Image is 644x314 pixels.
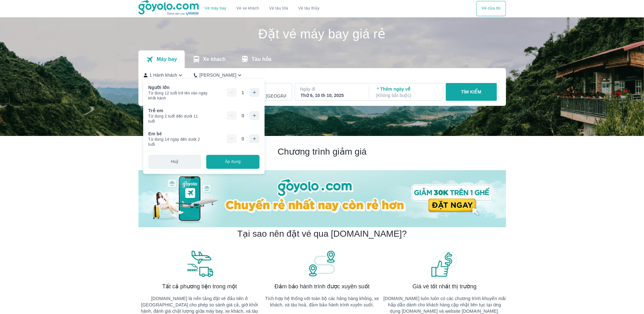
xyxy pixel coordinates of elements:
[252,56,271,62] p: Tàu hỏa
[143,72,184,79] button: 1 Hành khách
[138,50,279,68] div: transportation tabs
[300,86,363,92] p: Ngày đi
[308,250,336,278] img: banner
[156,56,177,62] p: Máy bay
[150,72,177,78] p: 1 Hành khách
[476,1,506,16] div: choose transportation mode
[148,91,213,101] span: Từ đúng 12 tuổi trở lên vào ngày khởi hành
[376,92,437,99] p: ( Không bắt buộc )
[162,283,237,290] span: Tất cả phương tiện trong một
[430,250,459,278] img: banner
[148,131,162,137] p: Em bé
[376,86,437,99] p: Thêm ngày về
[148,107,163,114] p: Trẻ em
[148,137,206,147] span: Từ đúng 14 ngày đến dưới 2 tuổi
[199,72,236,78] p: [PERSON_NAME]
[301,92,362,99] div: Thứ 6, 10 th 10, 2025
[138,146,506,157] h2: Chương trình giảm giá
[242,136,244,142] p: 0
[206,155,259,169] button: Áp dụng
[148,84,169,91] p: Người lớn
[293,1,324,16] button: Vé tàu thủy
[194,72,243,79] button: [PERSON_NAME]
[446,83,497,101] button: TÌM KIẾM
[461,89,481,95] p: TÌM KIẾM
[138,170,506,227] img: banner-home
[275,283,370,290] span: Đảm bảo hành trình được xuyên suốt
[148,114,205,124] span: Từ đúng 2 tuổi đến dưới 11 tuổi
[200,1,324,16] div: choose transportation mode
[138,28,506,40] h1: Đặt vé máy bay giá rẻ
[412,283,476,290] span: Giá vé tốt nhất thị trường
[242,112,244,119] p: 0
[237,228,407,240] h2: Tại sao nên đặt vé qua [DOMAIN_NAME]?
[203,56,226,62] p: Xe khách
[236,6,259,11] a: Vé xe khách
[476,1,506,16] button: Vé của tôi
[264,1,293,16] a: Vé tàu lửa
[148,155,201,169] button: Huỷ
[242,89,244,96] p: 1
[261,295,383,308] p: Tích hợp hệ thống với toàn bộ các hãng hàng không, xe khách, và tàu hoả, đảm bảo hành trình xuyên...
[205,6,226,11] a: Vé máy bay
[185,250,214,278] img: banner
